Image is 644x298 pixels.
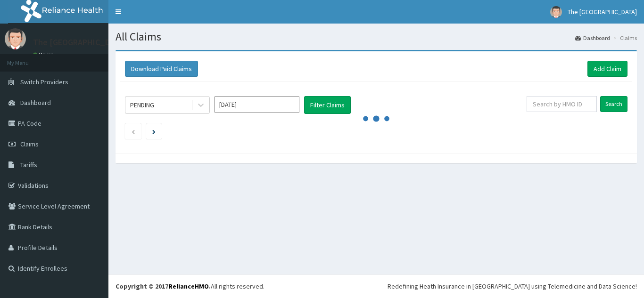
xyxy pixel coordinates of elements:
input: Search [600,96,627,112]
strong: Copyright © 2017 . [116,282,211,290]
span: Dashboard [20,98,51,107]
li: Claims [611,34,637,42]
a: Add Claim [587,61,627,77]
span: The [GEOGRAPHIC_DATA] [568,8,637,16]
button: Filter Claims [304,96,351,114]
a: RelianceHMO [168,282,209,290]
img: User Image [5,28,26,49]
footer: All rights reserved. [108,274,644,298]
a: Dashboard [575,34,610,42]
a: Online [33,51,56,58]
h1: All Claims [116,31,637,43]
a: Previous page [131,127,135,136]
a: Next page [152,127,156,136]
div: Redefining Heath Insurance in [GEOGRAPHIC_DATA] using Telemedicine and Data Science! [388,282,637,291]
img: User Image [550,6,562,18]
span: Tariffs [20,161,37,169]
div: PENDING [130,100,154,110]
p: The [GEOGRAPHIC_DATA] [33,38,127,47]
button: Download Paid Claims [125,61,198,77]
input: Search by HMO ID [527,96,597,112]
span: Switch Providers [20,78,68,86]
input: Select Month and Year [215,96,299,113]
span: Claims [20,140,39,148]
svg: audio-loading [362,105,390,133]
